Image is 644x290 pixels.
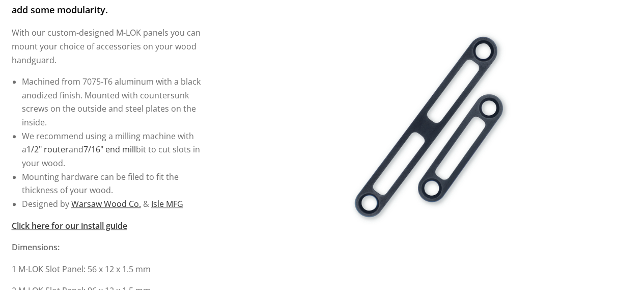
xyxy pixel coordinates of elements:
a: 7/16" end mill [83,144,136,155]
li: Mounting hardware can be filed to fit the thickness of your wood. [22,170,207,197]
p: 1 M-LOK Slot Panel: 56 x 12 x 1.5 mm [12,262,207,276]
a: 1/2" router [26,144,69,155]
li: Designed by & [22,197,207,211]
strong: Dimensions: [12,242,60,253]
li: We recommend using a milling machine with a and bit to cut slots in your wood. [22,129,207,170]
a: Warsaw Wood Co. [71,198,141,209]
li: Machined from 7075-T6 aluminum with a black anodized finish. Mounted with countersunk screws on t... [22,75,207,129]
span: With our custom-designed M-LOK panels you can mount your choice of accessories on your wood handg... [12,27,201,65]
a: Isle MFG [151,198,183,209]
a: Click here for our install guide [12,220,127,231]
